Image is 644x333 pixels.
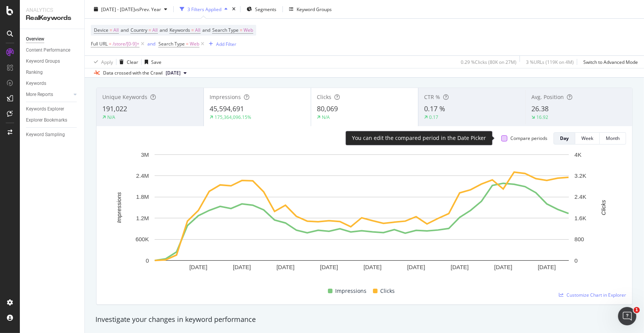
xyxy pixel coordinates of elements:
text: 1.8M [136,194,149,200]
span: 45,594,691 [210,104,244,113]
button: Month [600,132,626,145]
div: 0.29 % Clicks ( 80K on 27M ) [461,58,516,65]
span: Segments [255,6,276,12]
span: Country [131,27,147,33]
span: and [202,27,210,33]
div: Switch to Advanced Mode [583,58,638,65]
div: N/A [322,114,330,120]
span: Avg. Position [531,93,564,101]
span: and [121,27,129,33]
span: 1 [634,307,640,313]
span: Clicks [381,286,395,296]
a: Keyword Groups [26,57,79,65]
text: Clicks [600,200,607,215]
a: Content Performance [26,46,79,54]
span: Web [244,25,253,36]
div: 16.92 [536,114,548,120]
a: Explorer Bookmarks [26,116,79,124]
button: [DATE] [163,68,190,78]
div: Analytics [26,6,78,14]
text: [DATE] [363,264,381,270]
div: Data crossed with the Crawl [103,70,163,76]
button: Day [554,132,575,145]
div: Keyword Sampling [26,131,65,139]
span: = [240,27,242,33]
div: RealKeywords [26,14,78,23]
span: All [152,25,158,36]
div: Add Filter [216,41,236,47]
button: Clear [116,56,138,68]
text: [DATE] [494,264,512,270]
button: Apply [91,56,113,68]
text: 0 [146,257,149,264]
span: Keywords [169,27,190,33]
span: = [186,41,189,47]
div: Keyword Groups [26,57,60,65]
span: Device [94,27,108,33]
div: Clear [127,58,138,65]
div: Keywords Explorer [26,105,64,113]
div: Apply [101,58,113,65]
div: Overview [26,35,44,43]
text: [DATE] [276,264,294,270]
text: [DATE] [320,264,338,270]
div: You can edit the compared period in the Date Picker [352,134,486,142]
span: Unique Keywords [102,93,147,101]
span: All [195,25,200,36]
button: Switch to Advanced Mode [580,56,638,68]
span: 0.17 % [424,104,445,113]
text: 3M [141,151,149,158]
div: and [147,41,155,47]
span: All [113,25,119,36]
span: Web [190,39,199,49]
span: CTR % [424,93,440,101]
button: Week [575,132,600,145]
text: [DATE] [407,264,425,270]
text: [DATE] [538,264,556,270]
a: Customize Chart in Explorer [559,292,626,298]
a: Keyword Sampling [26,131,79,139]
div: Save [151,58,161,65]
text: 2.4K [575,194,586,200]
span: 2025 Aug. 25th [166,70,181,76]
div: 3 % URLs ( 119K on 4M ) [526,58,574,65]
div: times [231,5,237,13]
span: Impressions [210,93,241,101]
text: 4K [575,151,581,158]
span: [DATE] - [DATE] [101,6,135,12]
svg: A chart. [103,151,620,284]
span: Search Type [158,41,185,47]
text: [DATE] [189,264,207,270]
span: 80,069 [317,104,338,113]
span: /store/[0-9]+ [113,39,139,49]
span: vs Prev. Year [135,6,161,12]
a: Keywords [26,80,79,88]
span: = [148,27,151,33]
span: = [109,41,111,47]
span: Search Type [212,27,239,33]
div: 3 Filters Applied [187,6,221,12]
button: and [147,40,155,47]
span: 191,022 [102,104,127,113]
a: More Reports [26,91,71,99]
text: 1.6K [575,215,586,221]
text: [DATE] [451,264,469,270]
div: Compare periods [510,135,547,141]
div: Day [560,135,569,141]
span: Impressions [336,286,367,296]
text: 0 [575,257,578,264]
text: 600K [136,236,149,242]
text: [DATE] [233,264,251,270]
div: Investigate your changes in keyword performance [95,315,633,325]
text: 800 [575,236,584,242]
div: More Reports [26,91,53,99]
div: Week [581,135,593,141]
span: Full URL [91,41,108,47]
span: and [160,27,168,33]
text: 1.2M [136,215,149,221]
button: Keyword Groups [286,3,335,15]
button: Segments [244,3,279,15]
div: N/A [107,114,115,120]
text: Impressions [116,192,122,223]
